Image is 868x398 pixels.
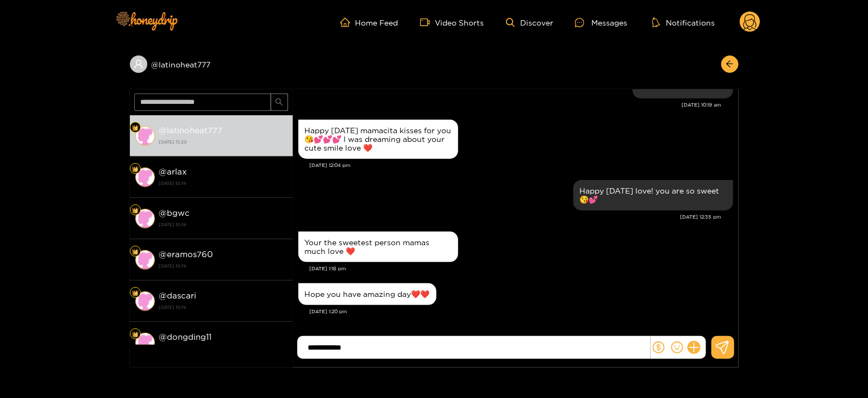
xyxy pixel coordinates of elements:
[573,180,733,210] div: Aug. 20, 12:35 pm
[159,302,288,312] strong: [DATE] 10:19
[159,220,288,229] strong: [DATE] 10:19
[159,332,212,341] strong: @ dongding11
[305,238,452,256] div: Your the sweetest person mamas much love ❤️
[310,308,733,315] div: [DATE] 1:20 pm
[298,232,458,262] div: Aug. 20, 1:18 pm
[135,209,155,228] img: conversation
[159,208,190,217] strong: @ bgwc
[653,341,665,353] span: dollar
[275,98,283,107] span: search
[132,290,139,296] img: Fan Level
[132,331,139,338] img: Fan Level
[298,101,722,109] div: [DATE] 10:19 am
[649,17,718,28] button: Notifications
[298,213,722,221] div: [DATE] 12:35 pm
[159,261,288,271] strong: [DATE] 10:19
[159,126,223,135] strong: @ latinoheat777
[580,186,727,204] div: Happy [DATE] love! you are so sweet😘💕
[671,341,683,353] span: smile
[132,166,139,172] img: Fan Level
[726,60,734,69] span: arrow-left
[340,17,355,27] span: home
[271,94,288,111] button: search
[340,17,398,27] a: Home Feed
[721,55,739,73] button: arrow-left
[420,17,435,27] span: video-camera
[159,178,288,188] strong: [DATE] 10:19
[305,126,452,152] div: Happy [DATE] mamacita kisses for you😘💕💕💕 I was dreaming about your cute smile love ❤️
[310,265,733,272] div: [DATE] 1:18 pm
[134,59,143,69] span: user
[135,291,155,311] img: conversation
[159,250,214,259] strong: @ eramos760
[506,18,553,27] a: Discover
[575,16,627,29] div: Messages
[132,125,139,131] img: Fan Level
[159,167,188,176] strong: @ arlax
[420,17,484,27] a: Video Shorts
[159,291,197,300] strong: @ dascari
[135,250,155,270] img: conversation
[159,137,288,147] strong: [DATE] 13:20
[305,290,430,298] div: Hope you have amazing day❤️❤️
[310,161,733,169] div: [DATE] 12:04 pm
[130,55,293,73] div: @latinoheat777
[651,339,667,356] button: dollar
[298,283,436,305] div: Aug. 20, 1:20 pm
[159,344,288,353] strong: [DATE] 10:19
[298,120,458,159] div: Aug. 20, 12:04 pm
[132,248,139,255] img: Fan Level
[135,126,155,146] img: conversation
[135,167,155,187] img: conversation
[132,207,139,214] img: Fan Level
[135,333,155,352] img: conversation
